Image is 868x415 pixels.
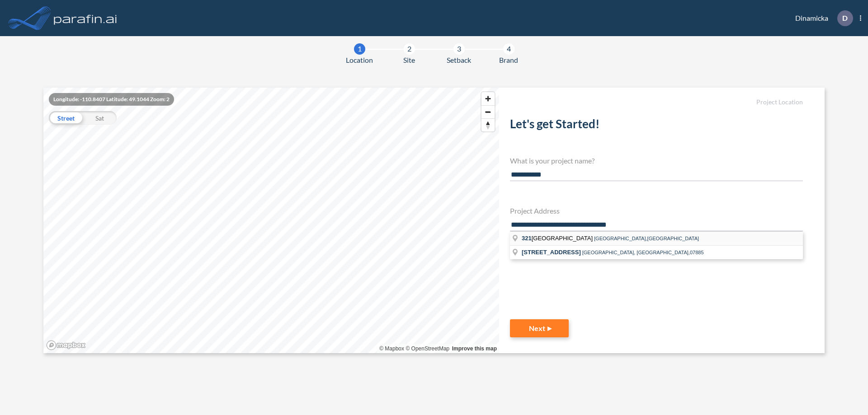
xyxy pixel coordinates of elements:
button: Zoom out [481,105,495,118]
h5: Project Location [510,98,803,106]
div: 3 [453,43,465,55]
button: Reset bearing to north [481,118,495,131]
span: 321 [522,235,532,242]
img: logo [52,9,119,27]
h4: What is your project name? [510,156,803,165]
a: Mapbox homepage [46,340,86,350]
span: [STREET_ADDRESS] [522,249,581,256]
div: 2 [404,43,415,55]
span: [GEOGRAPHIC_DATA] [522,235,594,242]
div: 4 [503,43,514,55]
span: [GEOGRAPHIC_DATA], [GEOGRAPHIC_DATA],07885 [582,250,704,255]
div: Dinamicka [782,10,861,26]
span: Zoom out [481,106,495,118]
button: Next [510,319,569,337]
canvas: Map [43,88,499,353]
button: Zoom in [481,92,495,105]
div: Sat [83,111,117,125]
div: Longitude: -110.8407 Latitude: 49.1044 Zoom: 2 [49,93,174,106]
h2: Let's get Started! [510,117,803,135]
div: 1 [354,43,365,55]
span: Brand [499,55,518,65]
a: Improve this map [452,345,497,352]
div: Street [49,111,83,125]
a: OpenStreetMap [406,345,449,352]
a: Mapbox [379,345,404,352]
span: Setback [447,55,471,65]
span: [GEOGRAPHIC_DATA],[GEOGRAPHIC_DATA] [594,236,699,241]
span: Site [403,55,415,65]
span: Location [346,55,373,65]
p: D [842,14,848,22]
h4: Project Address [510,206,803,215]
